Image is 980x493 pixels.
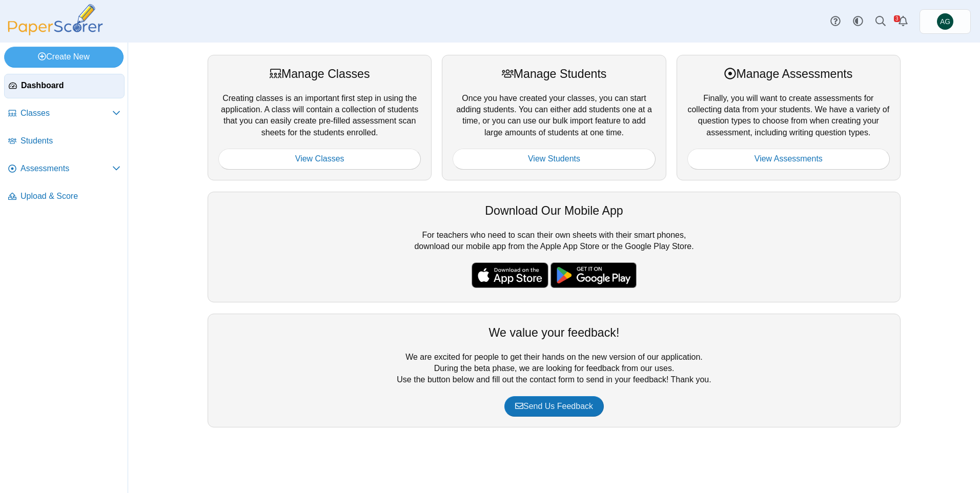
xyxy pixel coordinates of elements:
a: Create New [4,47,124,67]
a: View Students [453,149,655,169]
a: PaperScorer [4,28,107,37]
a: Alerts [892,10,914,33]
div: Creating classes is an important first step in using the application. A class will contain a coll... [208,55,432,180]
span: Dashboard [21,80,120,91]
div: Finally, you will want to create assessments for collecting data from your students. We have a va... [677,55,901,180]
div: We value your feedback! [218,324,890,341]
a: Assessments [4,157,125,181]
img: apple-store-badge.svg [472,262,548,288]
span: Upload & Score [21,191,120,202]
span: Assessments [21,163,112,174]
div: Once you have created your classes, you can start adding students. You can either add students on... [442,55,666,180]
div: Manage Students [453,66,655,82]
a: Asena Goren [920,9,971,34]
img: google-play-badge.png [550,262,637,288]
a: View Classes [218,149,421,169]
a: Students [4,129,125,154]
span: Students [21,135,120,147]
span: Asena Goren [937,13,953,30]
div: Manage Assessments [687,66,890,82]
a: Upload & Score [4,184,125,209]
a: Classes [4,101,125,126]
a: View Assessments [687,149,890,169]
div: Download Our Mobile App [218,202,890,219]
img: PaperScorer [4,4,107,35]
span: Send Us Feedback [515,402,593,410]
div: We are excited for people to get their hands on the new version of our application. During the be... [208,314,901,427]
div: Manage Classes [218,66,421,82]
span: Asena Goren [940,18,950,25]
a: Send Us Feedback [504,396,604,417]
a: Dashboard [4,74,125,98]
div: For teachers who need to scan their own sheets with their smart phones, download our mobile app f... [208,192,901,302]
span: Classes [21,108,112,119]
